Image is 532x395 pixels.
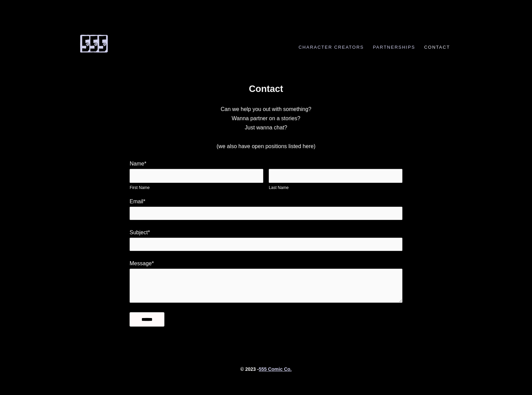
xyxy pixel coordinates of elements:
[130,185,150,190] span: First Name
[78,34,109,53] img: 555 Comic
[130,199,402,205] label: Email
[240,366,259,372] strong: © 2023 -
[130,260,402,267] label: Message
[130,161,146,167] legend: Name
[130,169,263,183] input: First Name
[259,366,292,372] a: 555 Comic Co.
[130,105,402,132] p: Can we help you out with something? Wanna partner on a stories? Just wanna chat?
[420,45,454,50] a: Contact
[269,185,289,190] span: Last Name
[269,169,402,183] input: Last Name
[130,83,402,95] h1: Contact
[78,38,109,48] a: 555 Comic
[130,230,402,236] label: Subject
[295,45,367,50] a: Character Creators
[369,45,419,50] a: Partnerships
[130,142,402,151] p: (we also have open positions listed here)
